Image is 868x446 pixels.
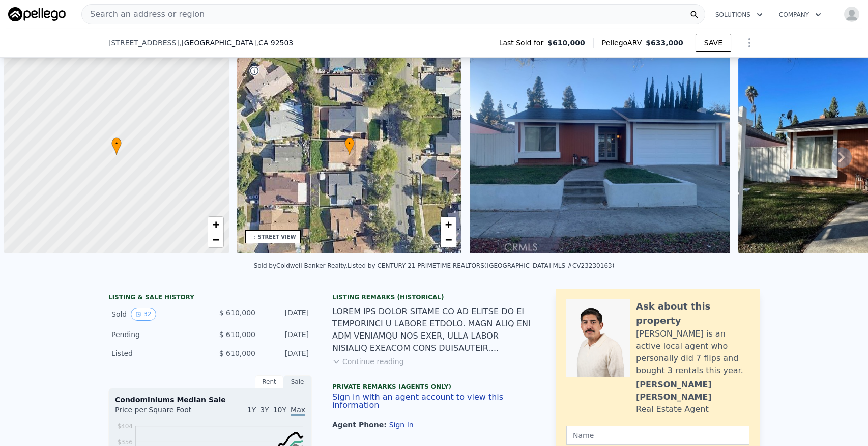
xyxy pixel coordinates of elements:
[332,305,536,354] div: LOREM IPS DOLOR SITAME CO AD ELITSE DO EI TEMPORINCI U LABORE ETDOLO. MAGN ALIQ ENI ADM VENIAMQU ...
[771,6,829,24] button: Company
[256,39,293,47] span: , CA 92503
[264,348,309,358] div: [DATE]
[344,137,355,155] div: •
[219,330,255,339] span: $ 610,000
[636,299,749,328] div: Ask about this property
[254,262,348,269] div: Sold by Coldwell Banker Realty .
[646,39,683,47] span: $633,000
[441,232,456,247] a: Zoom out
[111,308,202,321] div: Sold
[445,233,452,246] span: −
[111,329,202,340] div: Pending
[115,405,210,421] div: Price per Square Foot
[264,308,309,321] div: [DATE]
[696,34,731,52] button: SAVE
[332,383,536,393] div: Private Remarks (Agents Only)
[264,329,309,340] div: [DATE]
[115,395,305,405] div: Condominiums Median Sale
[445,218,452,231] span: +
[108,38,179,48] span: [STREET_ADDRESS]
[117,439,133,446] tspan: $356
[348,262,614,269] div: Listed by CENTURY 21 PRIMETIME REALTORS ([GEOGRAPHIC_DATA] MLS #CV23230163)
[108,293,312,303] div: LISTING & SALE HISTORY
[219,309,255,317] span: $ 610,000
[111,348,202,358] div: Listed
[332,393,536,409] button: Sign in with an agent account to view this information
[566,426,749,445] input: Name
[332,356,404,367] button: Continue reading
[208,217,223,232] a: Zoom in
[441,217,456,232] a: Zoom in
[208,232,223,247] a: Zoom out
[212,218,219,231] span: +
[82,8,205,20] span: Search an address or region
[499,38,548,48] span: Last Sold for
[636,379,749,403] div: [PERSON_NAME] [PERSON_NAME]
[739,33,760,53] button: Show Options
[117,423,133,430] tspan: $404
[707,6,771,24] button: Solutions
[283,375,312,388] div: Sale
[273,406,286,414] span: 10Y
[111,137,122,155] div: •
[219,349,255,357] span: $ 610,000
[131,308,156,321] button: View historical data
[212,233,219,246] span: −
[344,139,355,148] span: •
[636,328,749,377] div: [PERSON_NAME] is an active local agent who personally did 7 flips and bought 3 rentals this year.
[291,406,305,416] span: Max
[247,406,256,414] span: 1Y
[260,406,269,414] span: 3Y
[111,139,122,148] span: •
[636,403,709,415] div: Real Estate Agent
[470,58,730,253] img: Sale: 164560723 Parcel: 126624464
[179,38,293,48] span: , [GEOGRAPHIC_DATA]
[602,38,646,48] span: Pellego ARV
[255,375,283,388] div: Rent
[332,421,389,429] span: Agent Phone:
[332,293,536,301] div: Listing Remarks (Historical)
[547,38,585,48] span: $610,000
[8,7,66,21] img: Pellego
[258,233,296,241] div: STREET VIEW
[844,6,860,22] img: avatar
[389,421,414,429] button: Sign In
